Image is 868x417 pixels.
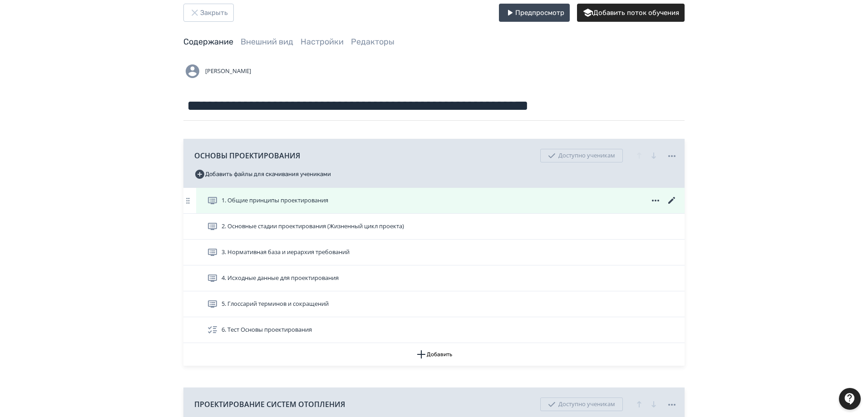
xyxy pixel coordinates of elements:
[194,399,345,410] span: ПРОЕКТИРОВАНИЕ СИСТЕМ ОТОПЛЕНИЯ
[183,291,685,317] div: 5. Глоссарий терминов и сокращений
[222,299,329,309] span: 5. Глоссарий терминов и сокращений
[183,240,685,265] div: 3. Нормативная база и иерархия требований
[183,343,685,366] button: Добавить
[183,214,685,240] div: 2. Основные стадии проектирования (Жизненный цикл проекта)
[499,4,570,22] button: Предпросмотр
[183,37,233,47] a: Содержание
[540,149,623,162] div: Доступно ученикам
[222,196,328,205] span: 1. Общие принципы проектирования
[301,37,344,47] a: Настройки
[194,150,300,161] span: ОСНОВЫ ПРОЕКТИРОВАНИЯ
[183,265,685,291] div: 4. Исходные данные для проектирования
[540,397,623,411] div: Доступно ученикам
[222,248,350,257] span: 3. Нормативная база и иерархия требований
[183,317,685,343] div: 6. Тест Основы проектирования
[241,37,293,47] a: Внешний вид
[222,222,404,231] span: 2. Основные стадии проектирования (Жизненный цикл проекта)
[222,325,312,334] span: 6. Тест Основы проектирования
[222,274,339,283] span: 4. Исходные данные для проектирования
[351,37,395,47] a: Редакторы
[194,167,331,182] button: Добавить файлы для скачивания учениками
[205,67,251,76] span: [PERSON_NAME]
[577,4,685,22] button: Добавить поток обучения
[183,4,234,22] button: Закрыть
[183,188,685,214] div: 1. Общие принципы проектирования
